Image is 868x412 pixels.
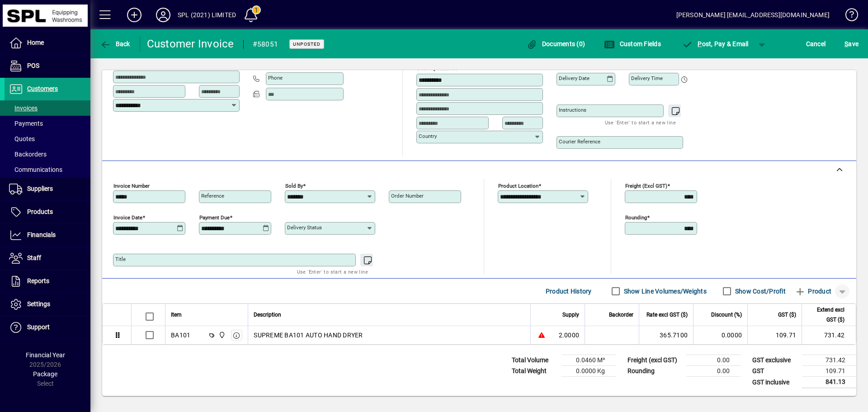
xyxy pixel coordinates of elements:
td: 731.42 [802,355,856,366]
mat-label: Product location [498,183,538,189]
mat-label: Courier Reference [559,138,600,145]
a: Payments [5,116,90,131]
mat-label: Invoice date [113,214,142,221]
a: Invoices [5,100,90,116]
button: Cancel [804,36,828,52]
span: Documents (0) [526,40,585,47]
td: 841.13 [802,377,856,388]
span: Supply [562,310,579,320]
span: Backorder [609,310,633,320]
mat-hint: Use 'Enter' to start a new line [297,266,368,277]
span: Financial Year [26,351,65,359]
span: Communications [9,166,62,173]
td: Rounding [623,366,686,377]
mat-label: Payment due [199,214,230,221]
span: Payments [9,120,43,127]
div: BA101 [171,331,190,340]
span: Reports [27,277,49,284]
a: POS [5,55,90,77]
td: 0.0000 Kg [561,366,616,377]
span: SUPREME BA101 AUTO HAND DRYER [254,331,363,340]
button: Product History [542,283,595,299]
a: Home [5,32,90,54]
td: GST [748,366,802,377]
mat-label: Rounding [625,214,647,221]
span: Support [27,323,50,331]
a: View on map [531,56,545,70]
span: Back [100,40,130,47]
div: #58051 [253,37,278,52]
button: Documents (0) [524,36,587,52]
button: Save [842,36,861,52]
td: GST inclusive [748,377,802,388]
span: Description [254,310,281,320]
span: Financials [27,231,56,238]
a: Support [5,316,90,339]
mat-hint: Use 'Enter' to start a new line [605,117,676,128]
td: 0.00 [686,366,741,377]
span: 2.0000 [559,331,580,340]
span: Unposted [293,41,321,47]
span: Products [27,208,53,215]
td: 109.71 [747,326,802,344]
mat-label: Title [115,256,126,262]
span: ave [844,37,859,51]
mat-label: Freight (excl GST) [625,183,667,189]
span: Extend excl GST ($) [807,305,844,325]
span: POS [27,62,39,69]
a: Suppliers [5,178,90,200]
a: Communications [5,162,90,177]
button: Product [790,283,836,299]
div: 365.7100 [645,331,688,340]
a: Staff [5,247,90,270]
mat-label: Delivery time [631,75,663,81]
span: Item [171,310,182,320]
span: SPL (2021) Limited [216,330,226,340]
mat-label: Order number [391,193,424,199]
td: Freight (excl GST) [623,355,686,366]
a: Quotes [5,131,90,147]
mat-label: Instructions [559,107,586,113]
button: Custom Fields [602,36,663,52]
span: Discount (%) [711,310,742,320]
span: Product [795,284,831,298]
span: Suppliers [27,185,53,192]
td: 0.0000 [693,326,747,344]
span: Custom Fields [604,40,661,47]
button: Add [120,7,149,23]
div: Customer Invoice [147,37,234,51]
a: Financials [5,224,90,246]
span: Customers [27,85,58,92]
mat-label: Sold by [285,183,303,189]
span: Rate excl GST ($) [646,310,688,320]
a: Products [5,201,90,223]
span: S [844,40,848,47]
td: GST exclusive [748,355,802,366]
span: Settings [27,300,50,308]
td: Total Volume [507,355,561,366]
div: [PERSON_NAME] [EMAIL_ADDRESS][DOMAIN_NAME] [676,8,830,22]
td: Total Weight [507,366,561,377]
span: GST ($) [778,310,796,320]
span: Package [33,370,57,378]
mat-label: Invoice number [113,183,150,189]
label: Show Line Volumes/Weights [622,287,707,296]
button: Post, Pay & Email [678,36,753,52]
span: Quotes [9,135,35,142]
td: 731.42 [802,326,856,344]
button: Back [98,36,132,52]
a: Backorders [5,147,90,162]
td: 0.00 [686,355,741,366]
span: ost, Pay & Email [682,40,749,47]
td: 109.71 [802,366,856,377]
span: Invoices [9,104,38,112]
a: Reports [5,270,90,293]
button: Profile [149,7,178,23]
mat-label: Delivery status [287,224,322,231]
td: 0.0460 M³ [561,355,616,366]
app-page-header-button: Back [90,36,140,52]
span: Home [27,39,44,46]
span: Backorders [9,151,47,158]
mat-label: Reference [201,193,224,199]
mat-label: Phone [268,75,283,81]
